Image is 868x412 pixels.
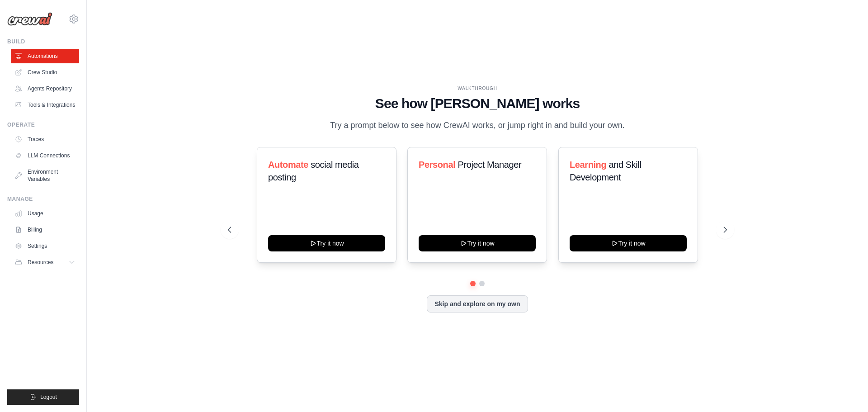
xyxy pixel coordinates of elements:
span: Automate [268,160,308,170]
button: Try it now [268,235,385,251]
button: Try it now [419,235,536,251]
span: Resources [28,259,53,266]
p: Try a prompt below to see how CrewAI works, or jump right in and build your own. [325,119,629,132]
span: social media posting [268,160,359,182]
button: Resources [11,255,79,270]
div: Build [7,38,79,45]
a: Settings [11,239,79,253]
div: WALKTHROUGH [228,85,727,92]
a: Environment Variables [11,165,79,186]
img: Logo [7,12,52,26]
div: Manage [7,195,79,203]
a: LLM Connections [11,148,79,163]
a: Traces [11,132,79,147]
a: Agents Repository [11,81,79,96]
button: Try it now [570,235,687,251]
a: Crew Studio [11,65,79,80]
div: Operate [7,121,79,128]
span: Personal [419,160,455,170]
span: Project Manager [458,160,522,170]
button: Logout [7,389,79,405]
span: and Skill Development [570,160,641,182]
span: Logout [40,393,57,401]
button: Skip and explore on my own [427,295,528,313]
a: Billing [11,223,79,237]
a: Automations [11,49,79,63]
h1: See how [PERSON_NAME] works [228,95,727,112]
a: Tools & Integrations [11,98,79,112]
span: Learning [570,160,606,170]
a: Usage [11,206,79,221]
